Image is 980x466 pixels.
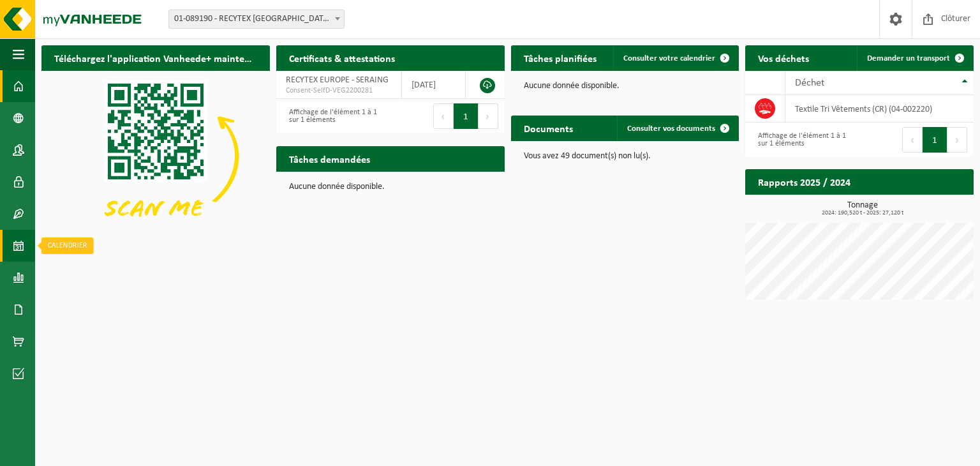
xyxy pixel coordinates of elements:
[902,127,923,153] button: Previous
[169,10,344,28] span: 01-089190 - RECYTEX EUROPE - SERAING
[617,116,738,141] a: Consulter vos documents
[286,86,392,96] span: Consent-SelfD-VEG2200281
[511,116,586,140] h2: Documents
[785,95,974,123] td: Textile Tri Vêtements (CR) (04-002220)
[627,124,715,133] span: Consulter vos documents
[289,183,492,192] p: Aucune donnée disponible.
[402,71,465,99] td: [DATE]
[433,103,454,129] button: Previous
[283,102,384,130] div: Affichage de l'élément 1 à 1 sur 1 éléments
[41,45,270,70] h2: Téléchargez l'application Vanheede+ maintenant!
[857,45,972,71] a: Demander un transport
[168,10,345,29] span: 01-089190 - RECYTEX EUROPE - SERAING
[41,71,270,242] img: Download de VHEPlus App
[795,78,824,88] span: Déchet
[923,127,947,153] button: 1
[524,152,727,161] p: Vous avez 49 document(s) non lu(s).
[863,194,972,220] a: Consulter les rapports
[752,126,853,154] div: Affichage de l'élément 1 à 1 sur 1 éléments
[752,201,974,216] h3: Tonnage
[947,127,967,153] button: Next
[276,45,408,70] h2: Certificats & attestations
[745,45,822,70] h2: Vos déchets
[752,210,974,216] span: 2024: 190,520 t - 2025: 27,120 t
[524,82,727,91] p: Aucune donnée disponible.
[613,45,738,71] a: Consulter votre calendrier
[454,103,479,129] button: 1
[745,169,863,194] h2: Rapports 2025 / 2024
[276,146,383,171] h2: Tâches demandées
[479,103,498,129] button: Next
[286,75,389,85] span: RECYTEX EUROPE - SERAING
[511,45,609,70] h2: Tâches planifiées
[867,54,950,63] span: Demander un transport
[623,54,715,63] span: Consulter votre calendrier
